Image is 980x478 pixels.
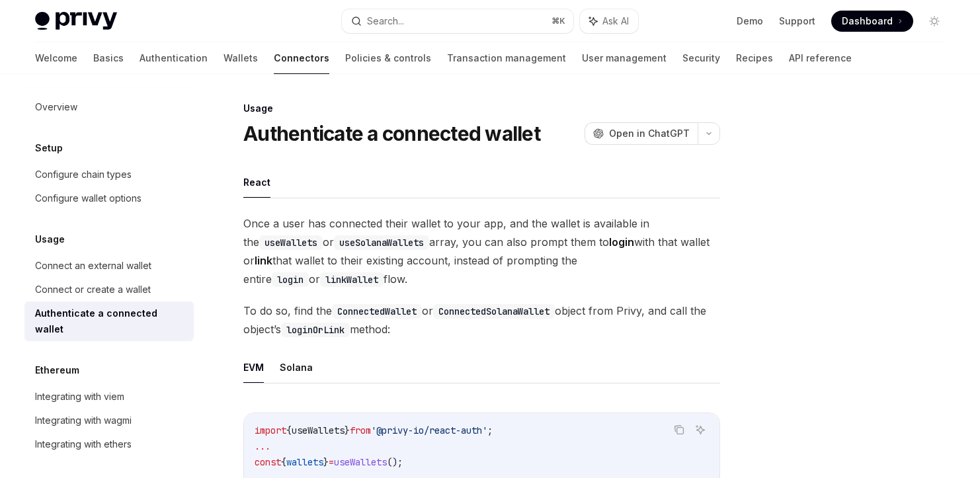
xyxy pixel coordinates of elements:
[280,352,313,383] button: Solana
[671,421,688,438] button: Copy the contents from the code block
[24,409,194,432] a: Integrating with wagmi
[580,9,638,33] button: Ask AI
[243,122,540,145] h1: Authenticate a connected wallet
[286,456,323,468] span: wallets
[779,15,815,28] a: Support
[35,282,151,298] div: Connect or create a wallet
[243,301,720,339] span: To do so, find the or object from Privy, and call the object’s method:
[93,42,124,74] a: Basics
[272,272,309,287] code: login
[602,15,629,28] span: Ask AI
[35,99,77,115] div: Overview
[255,440,270,452] span: ...
[609,127,690,140] span: Open in ChatGPT
[35,42,77,74] a: Welcome
[551,16,565,26] span: ⌘ K
[35,231,65,247] h5: Usage
[35,413,132,428] div: Integrating with wagmi
[345,42,431,74] a: Policies & controls
[255,424,286,436] span: import
[24,278,194,301] a: Connect or create a wallet
[334,235,429,250] code: useSolanaWallets
[24,163,194,186] a: Configure chain types
[24,301,194,341] a: Authenticate a connected wallet
[35,12,117,30] img: light logo
[737,15,763,28] a: Demo
[831,11,913,32] a: Dashboard
[345,424,350,436] span: }
[329,456,334,468] span: =
[35,190,142,206] div: Configure wallet options
[692,421,709,438] button: Ask AI
[35,362,79,378] h5: Ethereum
[585,122,698,145] button: Open in ChatGPT
[255,254,272,267] strong: link
[35,258,151,274] div: Connect an external wallet
[243,167,270,198] button: React
[367,13,404,29] div: Search...
[281,456,286,468] span: {
[24,186,194,210] a: Configure wallet options
[682,42,720,74] a: Security
[447,42,566,74] a: Transaction management
[35,167,132,182] div: Configure chain types
[255,456,281,468] span: const
[224,42,258,74] a: Wallets
[842,15,893,28] span: Dashboard
[342,9,573,33] button: Search...⌘K
[350,424,371,436] span: from
[24,432,194,456] a: Integrating with ethers
[243,214,720,288] span: Once a user has connected their wallet to your app, and the wallet is available in the or array, ...
[320,272,384,287] code: linkWallet
[582,42,667,74] a: User management
[24,254,194,278] a: Connect an external wallet
[35,436,132,452] div: Integrating with ethers
[609,235,634,249] strong: login
[334,456,387,468] span: useWallets
[243,352,264,383] button: EVM
[323,456,329,468] span: }
[35,389,124,405] div: Integrating with viem
[371,424,487,436] span: '@privy-io/react-auth'
[487,424,493,436] span: ;
[281,323,350,337] code: loginOrLink
[35,140,63,156] h5: Setup
[292,424,345,436] span: useWallets
[924,11,945,32] button: Toggle dark mode
[259,235,323,250] code: useWallets
[286,424,292,436] span: {
[332,304,422,319] code: ConnectedWallet
[736,42,773,74] a: Recipes
[140,42,208,74] a: Authentication
[24,95,194,119] a: Overview
[433,304,555,319] code: ConnectedSolanaWallet
[243,102,720,115] div: Usage
[274,42,329,74] a: Connectors
[387,456,403,468] span: ();
[35,305,186,337] div: Authenticate a connected wallet
[789,42,852,74] a: API reference
[24,385,194,409] a: Integrating with viem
